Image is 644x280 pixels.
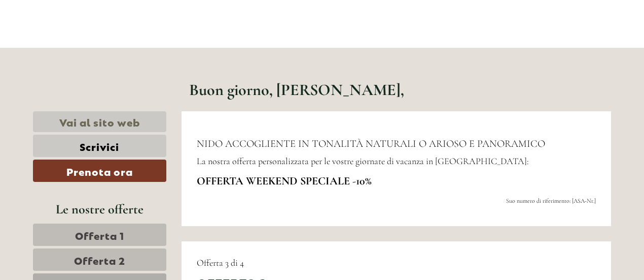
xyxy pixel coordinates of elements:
[74,253,125,267] span: Offerta 2
[197,174,372,188] strong: OFFERTA WEEKEND SPECIALE -10%
[197,257,244,268] span: Offerta 3 di 4
[15,49,135,56] small: 16:12
[8,27,140,58] div: Buon giorno, come possiamo aiutarla?
[189,81,404,99] h1: Buon giorno, [PERSON_NAME],
[75,228,124,242] span: Offerta 1
[15,29,135,38] div: [GEOGRAPHIC_DATA]
[33,200,166,219] div: Le nostre offerte
[33,111,166,132] a: Vai al sito web
[197,155,529,167] span: La nostra offerta personalizzata per le vostre giornate di vacanza in [GEOGRAPHIC_DATA]:
[197,138,545,150] span: NIDO ACCOGLIENTE IN TONALITÀ NATURALI O ARIOSO E PANORAMICO
[33,160,166,182] a: Prenota ora
[33,135,166,157] a: Scrivici
[506,197,596,204] span: Suo numero di riferimento: [ASA-Nr.]
[177,8,222,25] div: giovedì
